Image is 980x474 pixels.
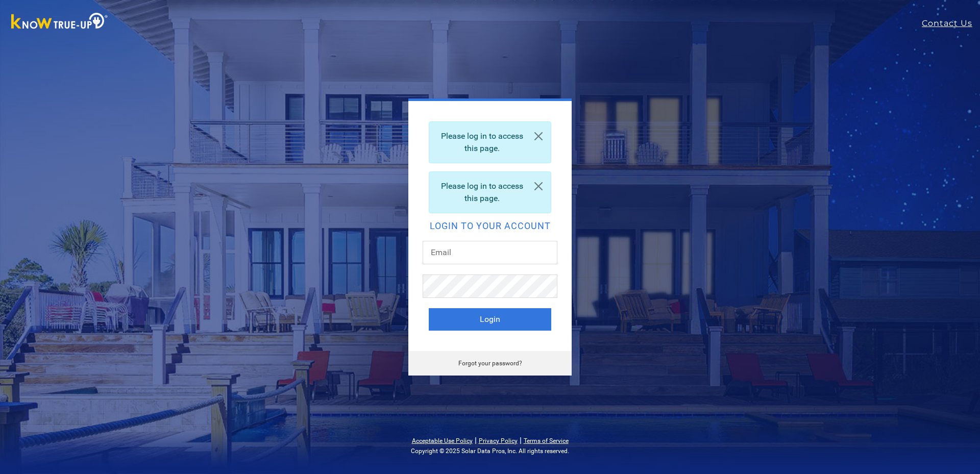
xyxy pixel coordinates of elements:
[429,308,551,331] button: Login
[922,17,980,30] a: Contact Us
[412,437,473,444] a: Acceptable Use Policy
[524,437,569,444] a: Terms of Service
[526,122,551,151] a: Close
[520,435,522,445] span: |
[6,11,113,34] img: Know True-Up
[423,241,557,264] input: Email
[458,360,522,367] a: Forgot your password?
[475,435,477,445] span: |
[429,221,551,231] h2: Login to your account
[429,121,551,163] div: Please log in to access this page.
[479,437,518,444] a: Privacy Policy
[429,171,551,213] div: Please log in to access this page.
[526,172,551,201] a: Close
